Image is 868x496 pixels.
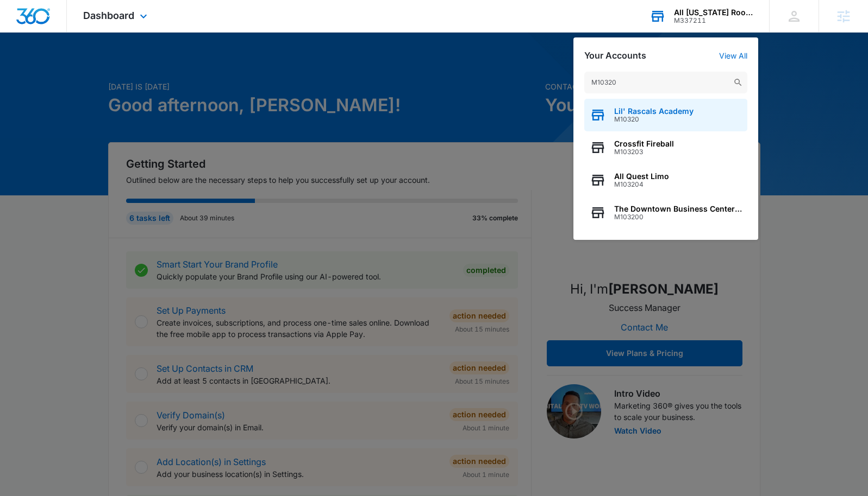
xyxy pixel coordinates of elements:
[614,181,669,188] span: M103204
[674,8,753,17] div: account name
[674,17,753,24] div: account id
[614,205,742,213] span: The Downtown Business Center Inc.
[584,131,747,164] button: Crossfit FireballM103203
[614,116,694,123] span: M10320
[584,50,646,61] h2: Your Accounts
[584,72,747,93] input: Search Accounts
[719,51,747,60] a: View All
[614,213,742,221] span: M103200
[614,107,694,116] span: Lil' Rascals Academy
[83,10,134,21] span: Dashboard
[584,164,747,196] button: All Quest LimoM103204
[584,99,747,131] button: Lil' Rascals AcademyM10320
[614,148,674,156] span: M103203
[614,172,669,181] span: All Quest Limo
[614,139,674,148] span: Crossfit Fireball
[584,196,747,229] button: The Downtown Business Center Inc.M103200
